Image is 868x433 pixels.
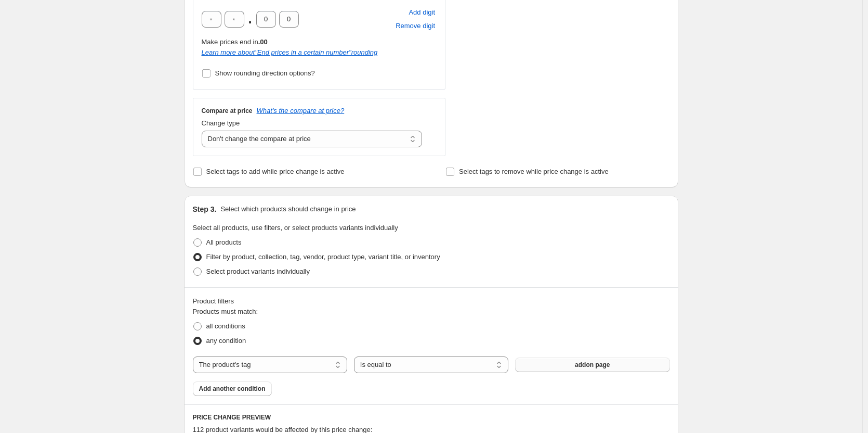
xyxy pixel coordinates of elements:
[459,168,609,175] span: Select tags to remove while price change is active
[199,385,266,393] span: Add another condition
[193,308,258,315] span: Products must match:
[407,6,437,19] button: Add placeholder
[206,253,440,261] span: Filter by product, collection, tag, vendor, product type, variant title, or inventory
[247,11,253,28] span: .
[206,168,345,175] span: Select tags to add while price change is active
[202,38,268,46] span: Make prices end in
[193,204,217,214] h2: Step 3.
[193,381,272,396] button: Add another condition
[193,413,670,422] h6: PRICE CHANGE PREVIEW
[215,69,315,77] span: Show rounding direction options?
[206,268,310,275] span: Select product variants individually
[279,11,299,28] input: ﹡
[575,361,610,369] span: addon page
[396,21,435,31] span: Remove digit
[206,337,246,345] span: any condition
[202,48,378,56] i: Learn more about " End prices in a certain number " rounding
[515,358,669,372] button: addon page
[220,204,356,214] p: Select which products should change in price
[394,19,437,33] button: Remove placeholder
[202,48,378,56] a: Learn more about"End prices in a certain number"rounding
[409,7,435,18] span: Add digit
[225,11,244,28] input: ﹡
[202,11,221,28] input: ﹡
[202,107,253,115] h3: Compare at price
[193,224,398,232] span: Select all products, use filters, or select products variants individually
[257,107,345,114] button: What's the compare at price?
[202,119,240,127] span: Change type
[256,11,276,28] input: ﹡
[206,322,245,330] span: all conditions
[193,296,670,307] div: Product filters
[258,38,268,46] b: .00
[206,238,242,246] span: All products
